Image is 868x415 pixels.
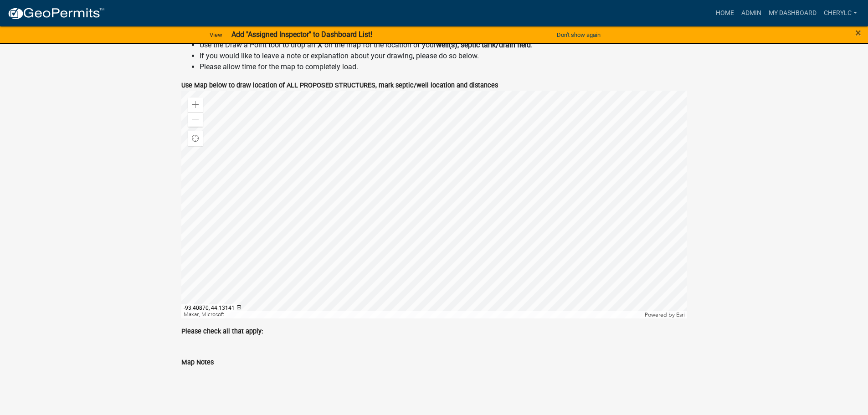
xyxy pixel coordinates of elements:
strong: "X" [315,41,324,49]
li: Use the Draw a Point tool to drop an on the map for the location of your . [200,40,687,51]
div: Powered by [642,311,687,318]
a: My Dashboard [765,5,820,22]
label: Use Map below to draw location of ALL PROPOSED STRUCTURES, mark septic/well location and distances [181,82,498,89]
label: Map Notes [181,359,214,366]
a: Cherylc [820,5,861,22]
div: Maxar, Microsoft [181,311,642,318]
strong: Add "Assigned Inspector" to Dashboard List! [231,30,372,39]
label: Please check all that apply: [181,328,263,335]
div: Zoom in [188,97,203,112]
button: Don't show again [553,27,604,42]
a: Esri [676,312,685,318]
li: Please allow time for the map to completely load. [200,61,687,72]
div: Zoom out [188,112,203,127]
li: If you would like to leave a note or explanation about your drawing, please do so below. [200,51,687,61]
div: Find my location [188,131,203,146]
a: Home [712,5,738,22]
strong: well(s), septic tank/drain field [436,41,531,49]
a: Admin [738,5,765,22]
a: View [206,27,226,42]
button: Close [855,27,861,38]
span: × [855,26,861,39]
